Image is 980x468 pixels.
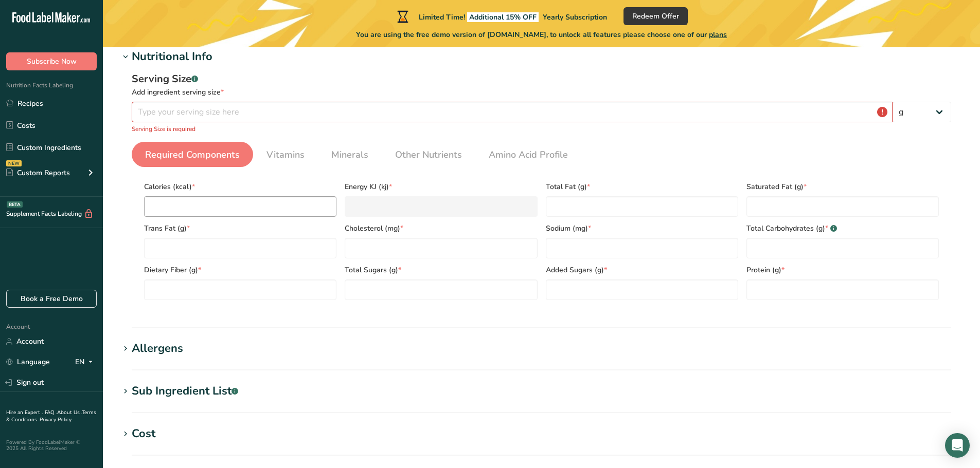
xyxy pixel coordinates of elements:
div: Allergens [132,340,183,357]
span: Added Sugars (g) [546,265,738,275]
span: Trans Fat (g) [144,223,336,234]
p: Serving Size is required [132,124,951,134]
button: Subscribe Now [6,52,97,70]
span: Energy KJ (kj) [345,181,537,192]
a: Privacy Policy [40,416,72,423]
div: Sub Ingredient List [132,383,238,400]
span: Required Components [145,148,240,162]
div: Serving Size [132,71,951,87]
span: plans [709,30,727,40]
span: Cholesterol (mg) [345,223,537,234]
div: Open Intercom Messenger [945,433,970,458]
div: Limited Time! [395,10,607,23]
div: Add ingredient serving size [132,87,951,98]
a: Terms & Conditions . [6,409,96,423]
button: Redeem Offer [623,7,688,25]
span: Amino Acid Profile [489,148,568,162]
span: Subscribe Now [27,56,77,67]
div: Powered By FoodLabelMaker © 2025 All Rights Reserved [6,439,97,452]
span: Total Fat (g) [546,181,738,192]
span: Dietary Fiber (g) [144,265,336,275]
div: EN [75,356,97,368]
div: BETA [7,201,23,208]
span: Sodium (mg) [546,223,738,234]
div: NEW [6,160,22,166]
span: Vitamins [266,148,305,162]
a: About Us . [57,409,82,416]
a: Language [6,353,50,371]
div: Custom Reports [6,167,70,178]
a: FAQ . [45,409,57,416]
input: Type your serving size here [132,102,893,122]
div: Cost [132,425,155,442]
span: Additional 15% OFF [467,12,539,22]
span: Total Sugars (g) [345,265,537,275]
span: Redeem Offer [632,11,679,22]
a: Book a Free Demo [6,290,97,308]
a: Hire an Expert . [6,409,43,416]
span: Total Carbohydrates (g) [746,223,939,234]
span: Other Nutrients [395,148,462,162]
span: Yearly Subscription [543,12,607,22]
span: Protein (g) [746,265,939,275]
span: Minerals [331,148,368,162]
span: Saturated Fat (g) [746,181,939,192]
span: Calories (kcal) [144,181,336,192]
span: You are using the free demo version of [DOMAIN_NAME], to unlock all features please choose one of... [356,29,727,40]
div: Nutritional Info [132,48,212,65]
